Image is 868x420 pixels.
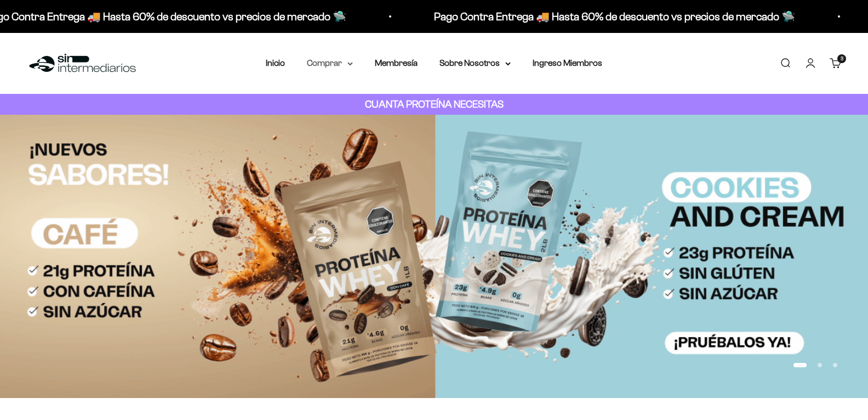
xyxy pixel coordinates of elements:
span: 3 [841,56,843,61]
strong: CUANTA PROTEÍNA NECESITAS [365,98,504,110]
p: Pago Contra Entrega 🚚 Hasta 60% de descuento vs precios de mercado 🛸 [432,8,793,25]
a: Inicio [266,58,285,68]
summary: Sobre Nosotros [439,56,511,70]
a: Ingreso Miembros [533,58,602,68]
a: Membresía [375,58,418,68]
summary: Comprar [307,56,353,70]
